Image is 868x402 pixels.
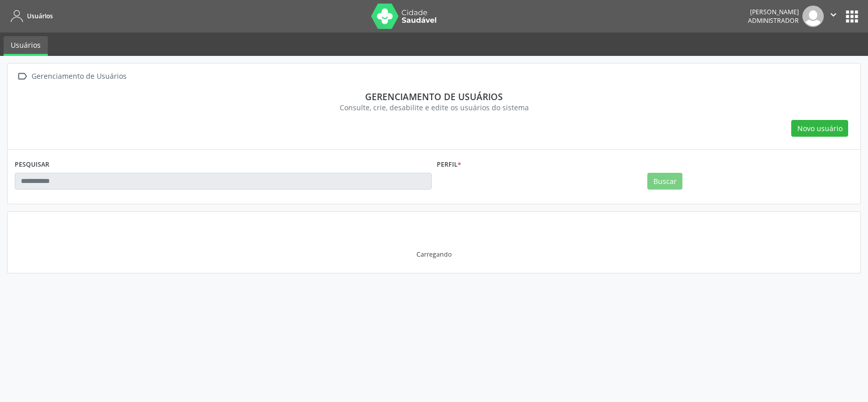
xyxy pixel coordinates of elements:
[4,36,48,56] a: Usuários
[22,102,846,113] div: Consulte, crie, desabilite e edite os usuários do sistema
[29,69,128,84] div: Gerenciamento de Usuários
[7,8,53,24] a: Usuários
[15,69,128,84] a:  Gerenciamento de Usuários
[791,120,848,137] button: Novo usuário
[797,123,843,134] span: Novo usuário
[748,8,799,16] div: [PERSON_NAME]
[828,9,839,20] i: 
[748,16,799,25] span: Administrador
[15,157,49,173] label: PESQUISAR
[824,6,843,27] button: 
[416,250,452,259] div: Carregando
[647,173,682,190] button: Buscar
[27,12,53,20] span: Usuários
[22,91,846,102] div: Gerenciamento de usuários
[15,69,29,84] i: 
[802,6,824,27] img: img
[843,8,861,25] button: apps
[437,157,461,173] label: Perfil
